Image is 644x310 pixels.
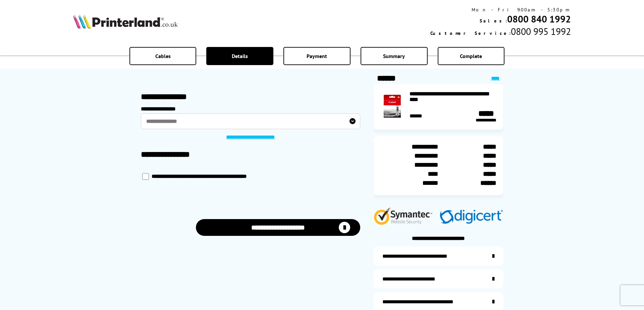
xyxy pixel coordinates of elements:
[73,14,178,29] img: Printerland Logo
[507,13,571,25] a: 0800 840 1992
[374,247,503,265] a: additional-ink
[383,53,405,59] span: Summary
[460,53,482,59] span: Complete
[374,269,503,288] a: items-arrive
[307,53,327,59] span: Payment
[511,25,571,38] span: 0800 995 1992
[430,7,571,13] div: Mon - Fri 9:00am - 5:30pm
[430,30,511,36] span: Customer Service:
[155,53,171,59] span: Cables
[232,53,248,59] span: Details
[480,18,507,24] span: Sales:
